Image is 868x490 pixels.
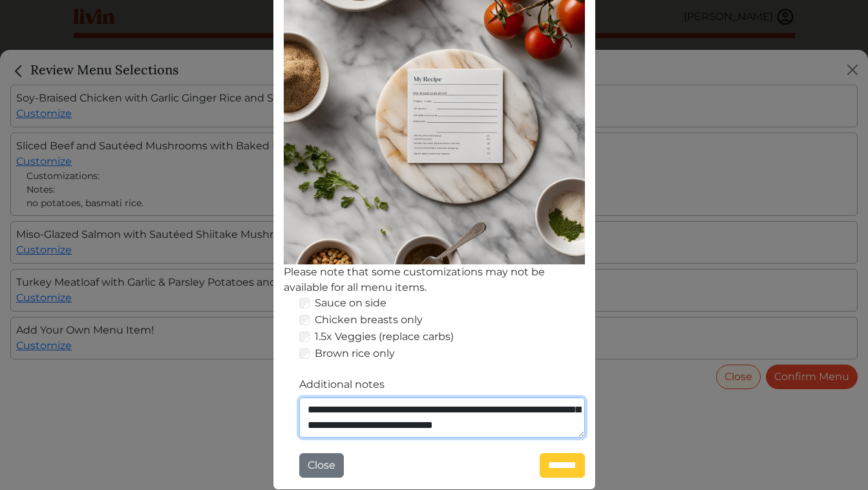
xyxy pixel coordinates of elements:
[315,295,386,311] label: Sauce on side
[299,453,344,478] button: Close
[315,312,423,328] label: Chicken breasts only
[299,377,385,392] label: Additional notes
[315,329,454,345] label: 1.5x Veggies (replace carbs)
[284,264,585,295] div: Please note that some customizations may not be available for all menu items.
[315,346,395,361] label: Brown rice only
